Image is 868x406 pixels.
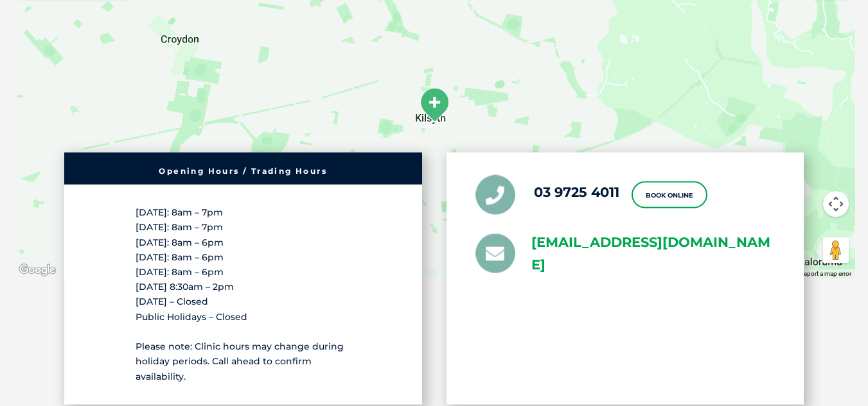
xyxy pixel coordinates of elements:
[534,184,619,200] a: 03 9725 4011
[632,182,707,208] a: Book Online
[136,205,350,325] p: [DATE]: 8am – 7pm [DATE]: 8am – 7pm [DATE]: 8am – 6pm [DATE]: 8am – 6pm [DATE]: 8am – 6pm [DATE] ...
[71,167,416,175] h6: Opening Hours / Trading Hours
[136,339,350,384] p: Please note: Clinic hours may change during holiday periods. Call ahead to confirm availability.
[531,232,775,276] a: [EMAIL_ADDRESS][DOMAIN_NAME]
